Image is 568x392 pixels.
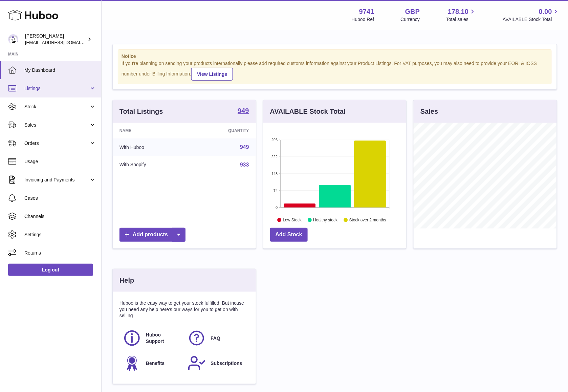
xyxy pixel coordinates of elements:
div: [PERSON_NAME] [25,33,86,46]
h3: Help [119,276,134,285]
div: Currency [401,16,420,23]
span: 0.00 [539,7,552,16]
div: If you're planning on sending your products internationally please add required customs informati... [122,60,548,81]
strong: GBP [405,7,420,16]
text: 222 [271,155,278,159]
a: 949 [238,107,249,115]
span: Sales [24,122,89,128]
th: Name [113,123,190,138]
span: 178.10 [448,7,468,16]
text: Low Stock [283,218,302,222]
span: Returns [24,250,96,256]
text: 0 [276,205,278,210]
a: Huboo Support [123,329,181,347]
span: FAQ [211,335,220,342]
a: Add products [119,228,185,242]
strong: Notice [122,53,548,60]
span: [EMAIL_ADDRESS][DOMAIN_NAME] [25,40,100,45]
a: Benefits [123,354,181,372]
text: Stock over 2 months [349,218,386,222]
h3: Total Listings [119,107,163,116]
a: Add Stock [270,228,308,242]
span: Channels [24,213,96,220]
a: 949 [240,144,249,150]
span: Total sales [446,16,476,23]
span: AVAILABLE Stock Total [503,16,560,23]
span: Huboo Support [146,332,180,345]
span: Stock [24,104,89,110]
strong: 949 [238,107,249,114]
strong: 9741 [359,7,374,16]
div: Huboo Ref [352,16,374,23]
h3: Sales [420,107,438,116]
a: 0.00 AVAILABLE Stock Total [503,7,560,23]
h3: AVAILABLE Stock Total [270,107,346,116]
span: Cases [24,195,96,201]
span: Subscriptions [211,360,242,367]
a: View Listings [191,68,233,81]
span: Orders [24,140,89,147]
text: 296 [271,138,278,142]
span: Benefits [146,360,165,367]
td: With Huboo [113,138,190,156]
text: 74 [274,189,278,193]
p: Huboo is the easy way to get your stock fulfilled. But incase you need any help here's our ways f... [119,300,249,319]
a: 933 [240,162,249,168]
text: Healthy stock [313,218,338,222]
text: 148 [271,172,278,176]
th: Quantity [190,123,256,138]
span: Invoicing and Payments [24,177,89,183]
span: My Dashboard [24,67,96,73]
a: FAQ [188,329,245,347]
span: Listings [24,85,89,92]
img: ajcmarketingltd@gmail.com [8,34,18,44]
a: Log out [8,264,93,276]
a: Subscriptions [188,354,245,372]
a: 178.10 Total sales [446,7,476,23]
span: Usage [24,158,96,165]
span: Settings [24,232,96,238]
td: With Shopify [113,156,190,174]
